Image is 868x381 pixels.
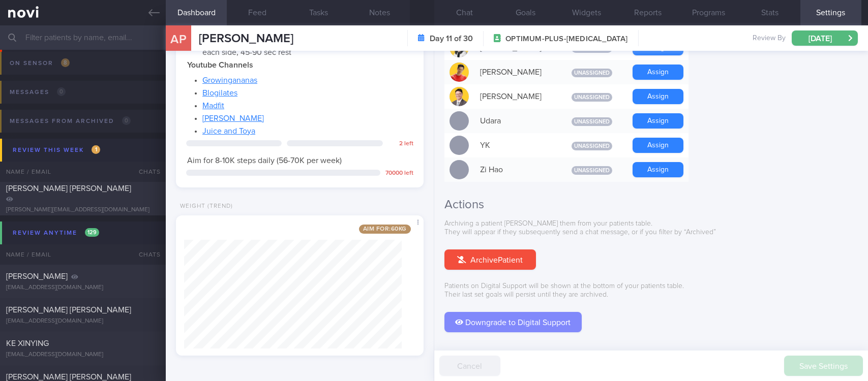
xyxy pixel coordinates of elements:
[444,219,858,237] p: Archiving a patient [PERSON_NAME] them from your patients table. They will appear if they subsequ...
[202,76,257,84] a: Growingananas
[10,143,103,157] div: Review this week
[92,145,100,154] span: 1
[633,89,683,104] button: Assign
[572,142,612,150] span: Unassigned
[6,306,131,314] span: [PERSON_NAME] [PERSON_NAME]
[385,170,413,177] div: 70000 left
[633,65,683,80] button: Assign
[475,111,556,131] div: Udara
[7,85,68,99] div: Messages
[505,34,627,44] span: OPTIMUM-PLUS-[MEDICAL_DATA]
[85,228,99,237] span: 129
[202,127,255,135] a: Juice and Toya
[572,93,612,102] span: Unassigned
[359,225,411,234] span: Aim for: 60 kg
[444,249,536,270] button: ArchivePatient
[792,30,858,46] button: [DATE]
[572,117,612,126] span: Unassigned
[57,87,66,96] span: 0
[202,89,237,97] a: Blogilates
[430,34,473,44] strong: Day 11 of 30
[444,282,858,300] p: Patients on Digital Support will be shown at the bottom of your patients table. Their last set go...
[444,312,582,332] button: Downgrade to Digital Support
[753,34,786,43] span: Review By
[7,56,72,70] div: On sensor
[572,69,612,77] span: Unassigned
[187,156,342,165] span: Aim for 8-10K steps daily (56-70K per week)
[6,339,49,347] span: KE XINYING
[444,197,858,212] h2: Actions
[572,166,612,175] span: Unassigned
[6,317,160,325] div: [EMAIL_ADDRESS][DOMAIN_NAME]
[6,184,131,193] span: [PERSON_NAME] [PERSON_NAME]
[6,272,68,280] span: [PERSON_NAME]
[187,61,253,69] strong: Youtube Channels
[6,351,160,359] div: [EMAIL_ADDRESS][DOMAIN_NAME]
[160,19,198,58] div: AP
[475,160,556,180] div: Zi Hao
[633,138,683,153] button: Assign
[388,140,413,148] div: 2 left
[475,86,556,107] div: [PERSON_NAME]
[61,58,70,67] span: 8
[199,33,293,45] span: [PERSON_NAME]
[6,284,160,292] div: [EMAIL_ADDRESS][DOMAIN_NAME]
[176,203,233,210] div: Weight (Trend)
[475,135,556,155] div: YK
[202,114,264,122] a: [PERSON_NAME]
[122,116,131,125] span: 0
[6,373,131,381] span: [PERSON_NAME] [PERSON_NAME]
[202,102,224,110] a: Madfit
[6,206,160,214] div: [PERSON_NAME][EMAIL_ADDRESS][DOMAIN_NAME]
[7,114,133,128] div: Messages from Archived
[633,162,683,177] button: Assign
[125,244,166,265] div: Chats
[475,62,556,82] div: [PERSON_NAME]
[125,162,166,182] div: Chats
[10,226,102,240] div: Review anytime
[633,113,683,129] button: Assign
